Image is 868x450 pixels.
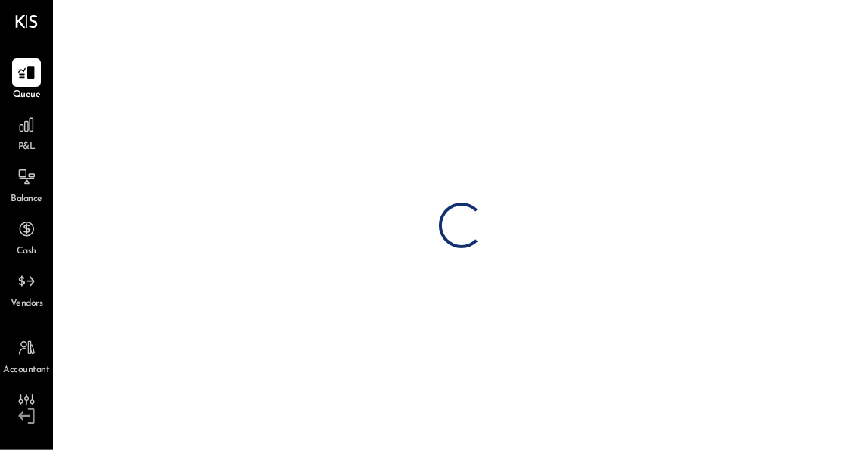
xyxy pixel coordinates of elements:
[4,364,50,377] span: Accountant
[18,141,36,154] span: P&L
[1,334,52,377] a: Accountant
[1,58,52,102] a: Queue
[11,193,42,206] span: Balance
[1,110,52,154] a: P&L
[17,245,36,259] span: Cash
[11,297,43,311] span: Vendors
[1,215,52,259] a: Cash
[13,88,41,102] span: Queue
[1,267,52,311] a: Vendors
[1,163,52,206] a: Balance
